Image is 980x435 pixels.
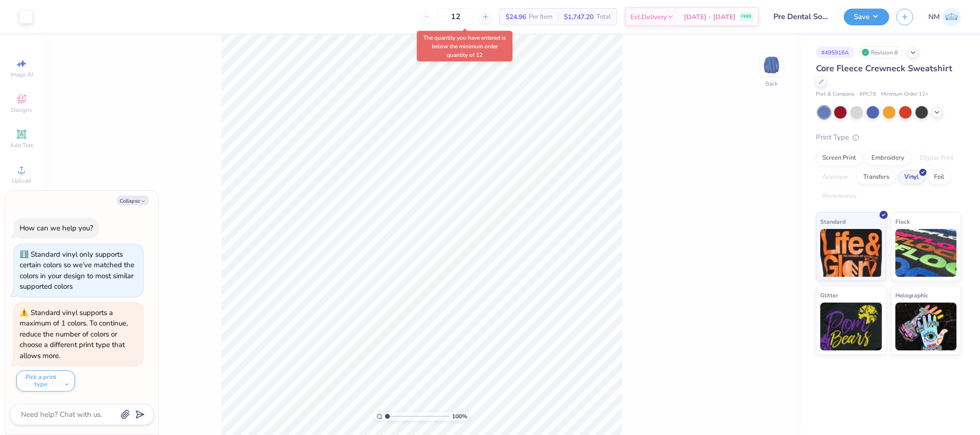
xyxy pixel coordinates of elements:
[816,170,854,185] div: Applique
[865,151,911,165] div: Embroidery
[437,8,474,25] input: – –
[11,71,33,78] span: Image AI
[895,303,957,350] img: Holographic
[16,370,75,391] button: Pick a print type
[529,12,552,22] span: Per Item
[452,412,467,421] span: 100 %
[12,177,31,185] span: Upload
[820,229,882,277] img: Standard
[741,13,751,20] span: FREE
[20,308,128,360] div: Standard vinyl supports a maximum of 1 colors. To continue, reduce the number of colors or choose...
[10,141,33,149] span: Add Text
[11,106,32,114] span: Designs
[820,303,882,350] img: Glitter
[859,90,876,98] span: # PC78
[684,12,736,22] span: [DATE] - [DATE]
[564,12,594,22] span: $1,747.20
[928,8,961,26] a: NM
[859,46,903,58] div: Revision 8
[898,170,925,185] div: Vinyl
[895,229,957,277] img: Flock
[928,170,950,185] div: Foil
[417,31,513,62] div: The quantity you have entered is below the minimum order quantity of 12
[766,7,837,26] input: Untitled Design
[820,290,838,300] span: Glitter
[762,55,781,75] img: Back
[765,79,778,88] div: Back
[942,8,961,26] img: Naina Mehta
[630,12,667,22] span: Est. Delivery
[816,189,862,204] div: Rhinestones
[820,217,846,227] span: Standard
[816,63,952,74] span: Core Fleece Crewneck Sweatshirt
[914,151,960,165] div: Digital Print
[881,90,929,98] span: Minimum Order: 12 +
[596,12,611,22] span: Total
[816,151,862,165] div: Screen Print
[844,9,889,25] button: Save
[895,217,910,227] span: Flock
[816,132,961,143] div: Print Type
[816,46,854,58] div: # 495916A
[857,170,895,185] div: Transfers
[506,12,526,22] span: $24.96
[928,11,940,22] span: NM
[20,223,93,233] div: How can we help you?
[816,90,855,98] span: Port & Company
[117,196,149,206] button: Collapse
[20,250,134,292] div: Standard vinyl only supports certain colors so we’ve matched the colors in your design to most si...
[895,290,928,300] span: Holographic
